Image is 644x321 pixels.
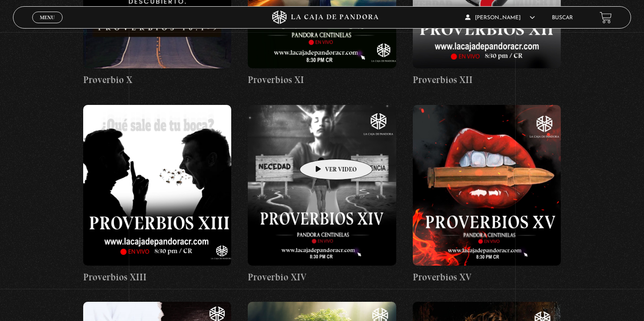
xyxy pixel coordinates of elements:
a: View your shopping cart [600,12,612,24]
h4: Proverbios XV [413,270,561,284]
span: [PERSON_NAME] [465,15,535,21]
h4: Proverbios XI [248,73,396,87]
a: Buscar [552,15,573,21]
h4: Proverbio X [83,73,232,87]
span: Cerrar [37,22,58,29]
span: Menu [40,15,55,20]
a: Proverbio XIV [248,105,396,284]
h4: Proverbio XIV [248,270,396,284]
a: Proverbios XV [413,105,561,284]
h4: Proverbios XII [413,73,561,87]
a: Proverbios XIII [83,105,232,284]
h4: Proverbios XIII [83,270,232,284]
